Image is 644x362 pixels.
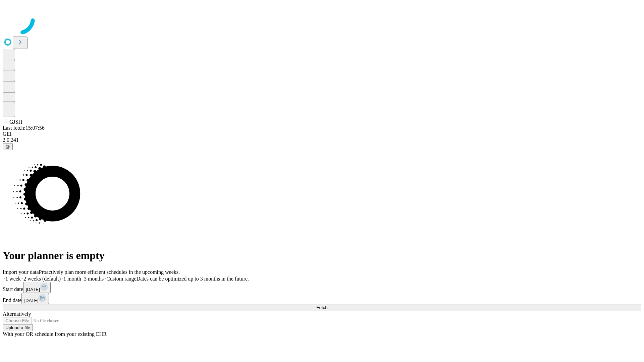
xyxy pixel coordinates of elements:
[63,276,81,282] span: 1 month
[23,282,51,293] button: [DATE]
[106,276,136,282] span: Custom range
[5,144,10,149] span: @
[3,304,641,311] button: Fetch
[3,324,33,331] button: Upload a file
[9,119,22,125] span: GJSH
[3,282,641,293] div: Start date
[3,311,31,317] span: Alternatively
[3,137,641,143] div: 2.0.241
[24,298,38,303] span: [DATE]
[26,287,40,292] span: [DATE]
[3,331,107,337] span: With your OR schedule from your existing EHR
[39,269,180,275] span: Proactively plan more efficient schedules in the upcoming weeks.
[23,276,61,282] span: 2 weeks (default)
[21,293,49,304] button: [DATE]
[3,269,39,275] span: Import your data
[316,305,327,310] span: Fetch
[5,276,21,282] span: 1 week
[84,276,104,282] span: 3 months
[3,143,13,150] button: @
[137,276,249,282] span: Dates can be optimized up to 3 months in the future.
[3,249,641,262] h1: Your planner is empty
[3,131,641,137] div: GEI
[3,125,45,131] span: Last fetch: 15:07:56
[3,293,641,304] div: End date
